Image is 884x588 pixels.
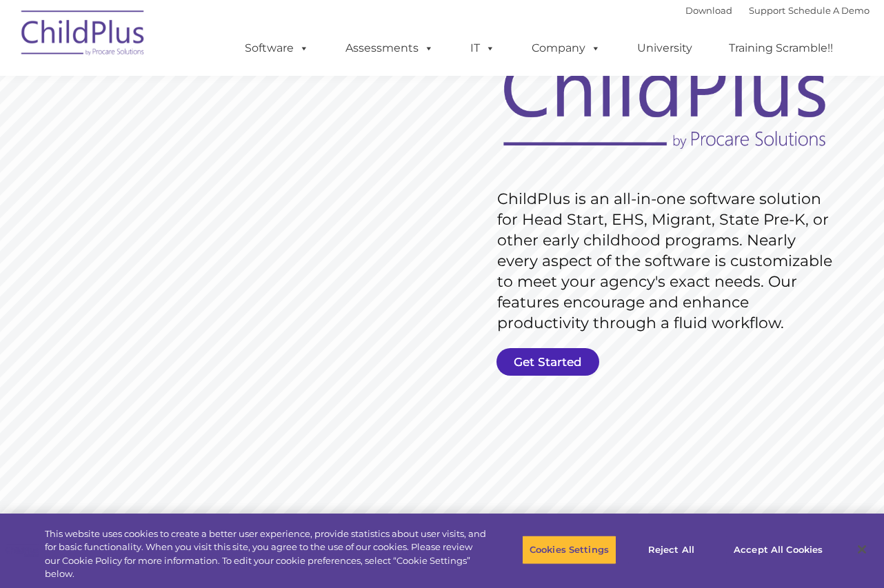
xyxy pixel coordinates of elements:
[628,536,714,565] button: Reject All
[522,536,616,565] button: Cookies Settings
[623,34,706,62] a: University
[788,5,870,16] a: Schedule A Demo
[497,189,839,334] rs-layer: ChildPlus is an all-in-one software solution for Head Start, EHS, Migrant, State Pre-K, or other ...
[685,5,870,16] font: |
[715,34,847,62] a: Training Scramble!!
[847,534,877,565] button: Close
[332,34,448,62] a: Assessments
[496,348,599,376] a: Get Started
[518,34,614,62] a: Company
[749,5,785,16] a: Support
[231,34,323,62] a: Software
[685,5,732,16] a: Download
[14,1,152,70] img: ChildPlus by Procare Solutions
[726,536,830,565] button: Accept All Cookies
[45,527,486,581] div: This website uses cookies to create a better user experience, provide statistics about user visit...
[456,34,509,62] a: IT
